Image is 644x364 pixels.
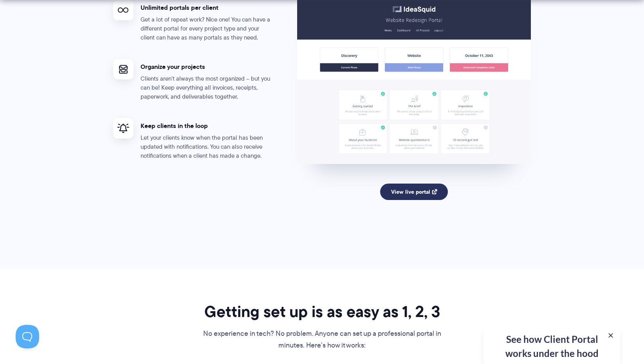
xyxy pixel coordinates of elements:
[380,184,448,200] a: View live portal
[202,328,442,351] p: No experience in tech? No problem. Anyone can set up a professional portal in minutes. Here’s how...
[141,74,274,101] p: Clients aren't always the most organized – but you can be! Keep everything all invoices, receipts...
[141,4,274,12] h4: Unlimited portals per client
[141,122,274,130] h4: Keep clients in the loop
[141,133,274,160] p: Let your clients know when the portal has been updated with notifications. You can also receive n...
[16,325,39,348] iframe: Toggle Customer Support
[202,302,442,321] h2: Getting set up is as easy as 1, 2, 3
[141,15,274,42] p: Get a lot of repeat work? Nice one! You can have a different portal for every project type and yo...
[141,63,274,71] h4: Organize your projects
